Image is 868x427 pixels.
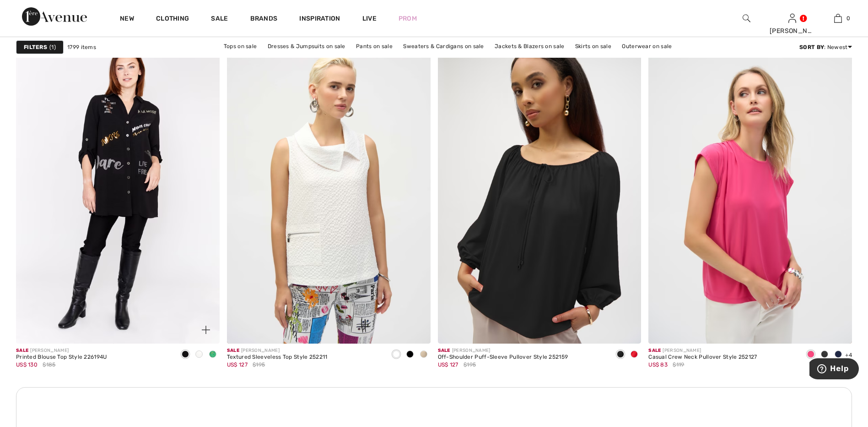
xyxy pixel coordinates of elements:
span: US$ 130 [16,361,38,368]
a: Sign In [788,14,796,22]
img: 1ère Avenue [22,7,87,26]
a: Skirts on sale [571,40,616,52]
span: Sale [648,348,661,353]
span: US$ 83 [648,361,668,368]
span: $185 [43,361,55,369]
div: [PERSON_NAME] [227,347,328,354]
span: US$ 127 [438,361,458,368]
div: [PERSON_NAME] [648,347,757,354]
a: Pants on sale [351,40,397,52]
a: Tops on sale [219,40,262,52]
span: $119 [673,361,684,369]
div: Casual Crew Neck Pullover Style 252127 [648,354,757,361]
a: Sweaters & Cardigans on sale [399,40,488,52]
img: Printed Blouse Top Style 226194U. Black [16,38,220,344]
img: plus_v2.svg [202,326,210,334]
span: Sale [227,348,239,353]
a: Live [362,14,377,23]
span: Inspiration [299,15,340,24]
strong: Sort By [799,44,824,50]
div: Black [403,347,417,362]
a: Sale [211,15,228,24]
div: [PERSON_NAME] [770,26,814,36]
span: 1799 items [67,43,96,51]
div: Textured Sleeveless Top Style 252211 [227,354,328,361]
div: [PERSON_NAME] [438,347,568,354]
div: Black [178,347,192,362]
span: 0 [846,14,850,22]
img: My Info [788,13,796,24]
span: Sale [16,348,28,353]
a: 0 [815,13,860,24]
div: Black [614,347,627,362]
span: US$ 127 [227,361,248,368]
div: Ivory [192,347,206,362]
img: search the website [743,13,750,24]
div: Kelly green [206,347,220,362]
span: $195 [253,361,265,369]
img: My Bag [834,13,842,24]
div: Parchment [417,347,431,362]
a: Jackets & Blazers on sale [490,40,569,52]
span: +4 [845,352,852,358]
img: Textured Sleeveless Top Style 252211. White [227,38,431,344]
a: Clothing [156,15,189,24]
strong: Filters [24,43,47,51]
div: Radiant red [627,347,641,362]
span: $195 [464,361,476,369]
span: Sale [438,348,450,353]
a: New [120,15,134,24]
a: Outerwear on sale [617,40,676,52]
div: Black [818,347,831,362]
iframe: Opens a widget where you can find more information [809,358,859,381]
div: : Newest [799,43,852,51]
div: Midnight Blue [831,347,845,362]
div: Printed Blouse Top Style 226194U [16,354,107,361]
div: White [389,347,403,362]
div: [PERSON_NAME] [16,347,107,354]
img: Off-Shoulder Puff-Sleeve Pullover Style 252159. Black [438,38,642,344]
div: Geranium [804,347,818,362]
img: Casual Crew Neck Pullover Style 252127. Black [648,38,852,344]
a: Brands [250,15,278,24]
a: Prom [399,14,417,23]
div: Off-Shoulder Puff-Sleeve Pullover Style 252159 [438,354,568,361]
a: Dresses & Jumpsuits on sale [263,40,350,52]
span: 1 [49,43,56,51]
